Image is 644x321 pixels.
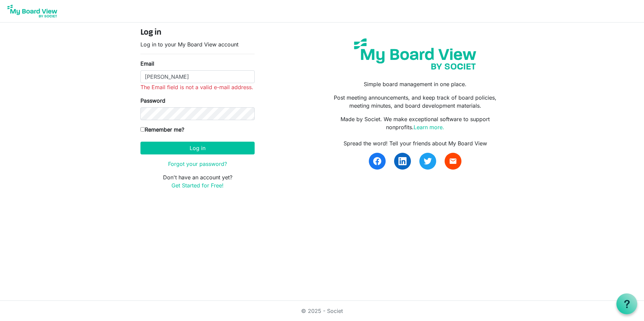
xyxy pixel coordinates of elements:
[327,94,504,110] p: Post meeting announcements, and keep track of board policies, meeting minutes, and board developm...
[140,126,184,134] label: Remember me?
[140,173,255,189] p: Don't have an account yet?
[140,142,255,154] button: Log in
[424,157,432,165] img: twitter.svg
[327,80,504,88] p: Simple board management in one place.
[301,308,343,314] a: © 2025 - Societ
[140,40,255,48] p: Log in to your My Board View account
[140,60,154,68] label: Email
[414,124,444,131] a: Learn more.
[373,157,381,165] img: facebook.svg
[327,115,504,131] p: Made by Societ. We make exceptional software to support nonprofits.
[168,160,227,167] a: Forgot your password?
[445,153,461,170] a: email
[398,157,407,165] img: linkedin.svg
[349,33,481,75] img: my-board-view-societ.svg
[171,182,224,189] a: Get Started for Free!
[449,157,457,165] span: email
[327,139,504,147] div: Spread the word! Tell your friends about My Board View
[5,3,59,20] img: My Board View Logo
[140,97,165,105] label: Password
[140,84,253,91] span: The Email field is not a valid e-mail address.
[140,28,255,38] h4: Log in
[140,127,145,132] input: Remember me?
